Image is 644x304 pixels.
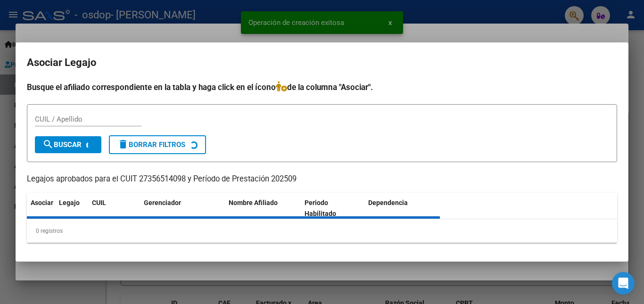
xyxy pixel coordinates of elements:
[31,199,53,206] span: Asociar
[109,135,206,154] button: Borrar Filtros
[27,54,617,72] h2: Asociar Legajo
[368,199,408,206] span: Dependencia
[229,199,278,206] span: Nombre Afiliado
[301,193,364,224] datatable-header-cell: Periodo Habilitado
[117,139,129,150] mat-icon: delete
[140,193,225,224] datatable-header-cell: Gerenciador
[225,193,301,224] datatable-header-cell: Nombre Afiliado
[92,199,106,206] span: CUIL
[59,199,80,206] span: Legajo
[88,193,140,224] datatable-header-cell: CUIL
[42,139,54,150] mat-icon: search
[55,193,88,224] datatable-header-cell: Legajo
[144,199,181,206] span: Gerenciador
[42,140,82,149] span: Buscar
[27,81,617,93] h4: Busque el afiliado correspondiente en la tabla y haga click en el ícono de la columna "Asociar".
[27,193,55,224] datatable-header-cell: Asociar
[27,173,617,185] p: Legajos aprobados para el CUIT 27356514098 y Período de Prestación 202509
[612,272,635,295] div: Open Intercom Messenger
[35,136,101,153] button: Buscar
[117,140,185,149] span: Borrar Filtros
[27,219,617,243] div: 0 registros
[364,193,440,224] datatable-header-cell: Dependencia
[305,199,336,217] span: Periodo Habilitado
